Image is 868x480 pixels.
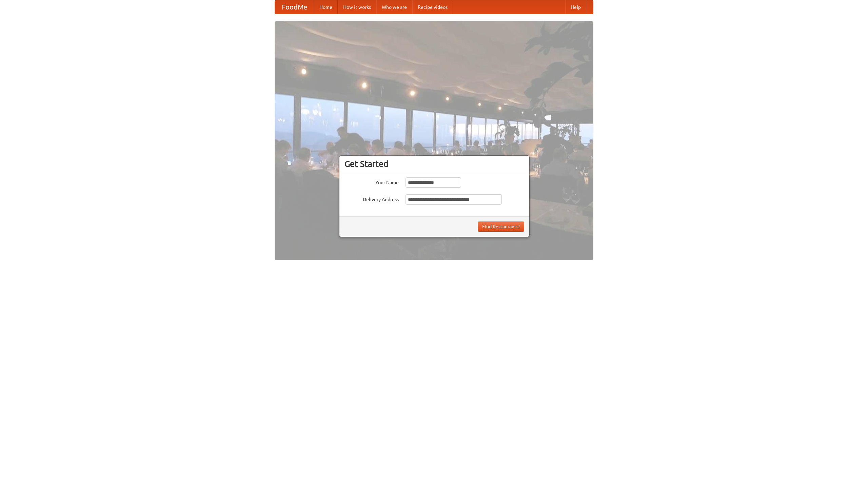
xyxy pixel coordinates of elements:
a: Who we are [376,0,412,14]
a: Recipe videos [412,0,453,14]
button: Find Restaurants! [478,222,524,232]
a: Home [314,0,338,14]
a: How it works [338,0,376,14]
label: Your Name [344,177,399,186]
h3: Get Started [344,159,524,169]
label: Delivery Address [344,194,399,203]
a: FoodMe [275,0,314,14]
a: Help [565,0,586,14]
